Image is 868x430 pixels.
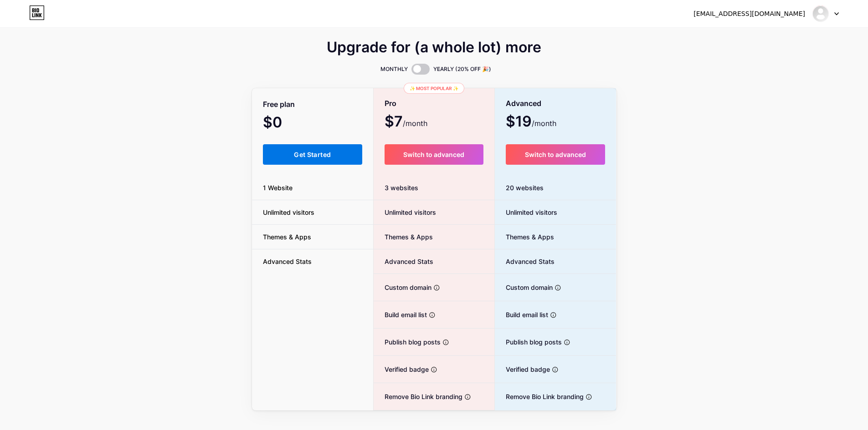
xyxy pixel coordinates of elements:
span: Custom domain [374,283,431,292]
span: Verified badge [374,364,429,374]
span: Switch to advanced [403,151,464,158]
span: Build email list [374,310,427,319]
span: 1 Website [252,183,303,192]
span: /month [403,118,427,129]
span: Upgrade for (a whole lot) more [327,42,541,53]
span: Free plan [263,96,295,112]
span: Publish blog posts [374,337,441,347]
span: Unlimited visitors [495,207,557,217]
button: Get Started [263,144,363,165]
div: 3 websites [374,176,494,200]
div: ✨ Most popular ✨ [404,83,464,94]
span: /month [532,118,556,129]
span: Themes & Apps [495,232,554,242]
span: Advanced Stats [252,257,323,266]
img: pasang178_login [812,5,829,22]
span: Themes & Apps [252,232,322,242]
span: Advanced Stats [374,257,433,266]
span: YEARLY (20% OFF 🎉) [433,65,491,74]
span: Build email list [495,310,548,319]
button: Switch to advanced [385,144,483,165]
button: Switch to advanced [506,144,606,165]
span: Switch to advanced [525,151,586,158]
div: [EMAIL_ADDRESS][DOMAIN_NAME] [693,9,805,19]
span: $19 [506,116,556,129]
span: Pro [385,96,396,111]
span: Custom domain [495,283,553,292]
span: Verified badge [495,364,550,374]
span: Get Started [294,151,331,158]
span: Unlimited visitors [374,207,436,217]
span: Unlimited visitors [252,207,325,217]
span: Advanced [506,96,541,111]
span: Remove Bio Link branding [495,392,584,401]
span: Themes & Apps [374,232,433,242]
span: Publish blog posts [495,337,562,347]
span: $0 [263,117,307,130]
div: 20 websites [495,176,616,200]
span: Advanced Stats [495,257,555,266]
span: MONTHLY [380,65,408,74]
span: Remove Bio Link branding [374,392,462,401]
span: $7 [385,116,427,129]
